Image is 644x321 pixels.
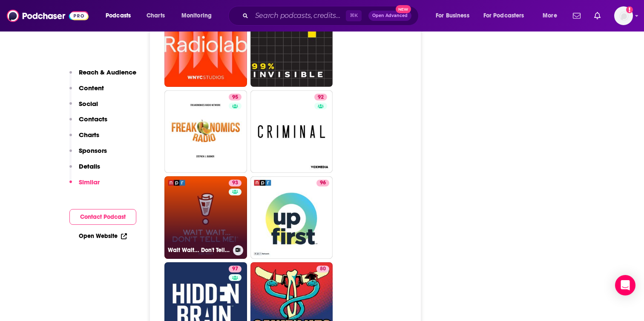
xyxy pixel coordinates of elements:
[372,14,408,18] span: Open Advanced
[79,100,98,108] p: Social
[175,9,223,23] button: open menu
[614,6,633,25] button: Show profile menu
[591,9,604,23] a: Show notifications dropdown
[69,84,104,100] button: Content
[79,131,99,139] p: Charts
[316,266,329,272] a: 80
[79,162,100,170] p: Details
[250,176,333,259] a: 96
[320,265,326,273] span: 80
[537,9,568,23] button: open menu
[229,266,241,272] a: 97
[79,68,136,76] p: Reach & Audience
[250,90,333,173] a: 92
[430,9,480,23] button: open menu
[69,115,107,131] button: Contacts
[346,10,362,21] span: ⌘ K
[79,115,107,123] p: Contacts
[69,162,100,178] button: Details
[141,9,170,23] a: Charts
[7,8,89,24] img: Podchaser - Follow, Share and Rate Podcasts
[147,10,165,22] span: Charts
[368,11,411,21] button: Open AdvancedNew
[543,10,557,22] span: More
[236,6,427,26] div: Search podcasts, credits, & more...
[436,10,469,22] span: For Business
[164,90,247,173] a: 95
[79,84,104,92] p: Content
[79,232,127,240] a: Open Website
[252,9,346,23] input: Search podcasts, credits, & more...
[79,146,107,155] p: Sponsors
[69,146,107,162] button: Sponsors
[69,178,100,194] button: Similar
[232,179,238,187] span: 93
[614,6,633,25] span: Logged in as lrandall
[181,10,212,22] span: Monitoring
[316,180,329,186] a: 96
[168,246,230,254] h3: Wait Wait... Don't Tell Me!
[614,6,633,25] img: User Profile
[69,100,98,115] button: Social
[100,9,142,23] button: open menu
[69,209,136,225] button: Contact Podcast
[396,5,411,13] span: New
[229,94,241,100] a: 95
[318,93,324,102] span: 92
[250,5,333,87] a: 95
[615,275,635,295] div: Open Intercom Messenger
[106,10,131,22] span: Podcasts
[164,176,247,259] a: 93Wait Wait... Don't Tell Me!
[232,93,238,102] span: 95
[569,9,584,23] a: Show notifications dropdown
[232,265,238,273] span: 97
[79,178,100,186] p: Similar
[320,179,326,187] span: 96
[229,180,241,186] a: 93
[626,6,633,13] svg: Add a profile image
[164,5,247,87] a: 95
[314,94,327,100] a: 92
[69,131,99,146] button: Charts
[69,68,136,84] button: Reach & Audience
[478,9,537,23] button: open menu
[483,10,524,22] span: For Podcasters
